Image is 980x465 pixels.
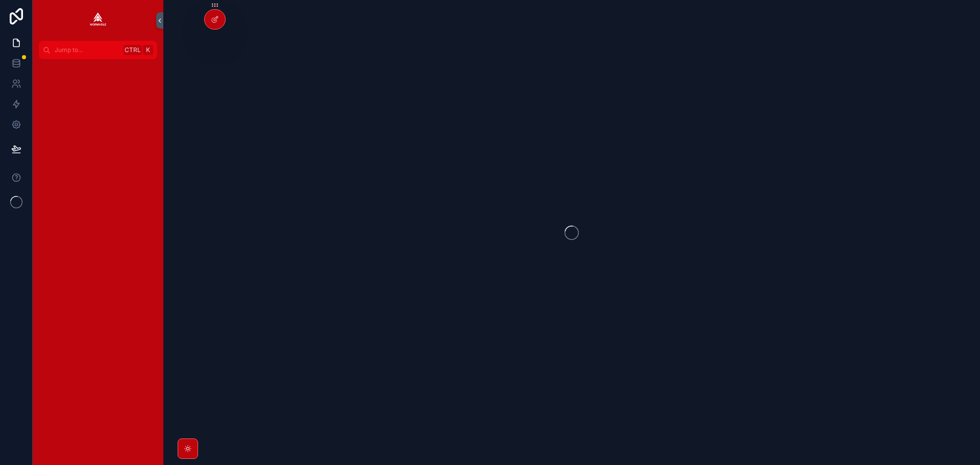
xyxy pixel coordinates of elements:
button: Jump to...CtrlK [39,41,157,59]
span: Ctrl [124,45,142,55]
div: scrollable content [33,59,163,78]
img: App logo [90,12,106,29]
span: Jump to... [55,46,119,54]
span: K [144,46,152,54]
